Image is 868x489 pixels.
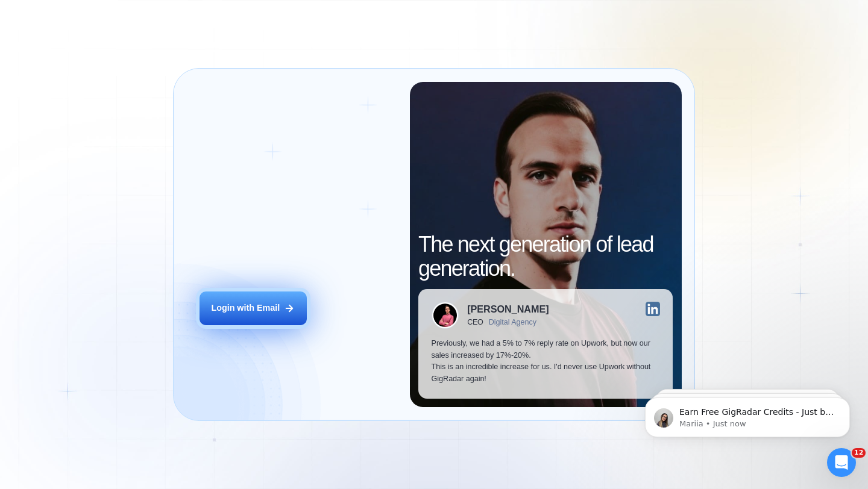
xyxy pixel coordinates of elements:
h2: The next generation of lead generation. [418,232,673,280]
span: 12 [852,448,866,458]
div: Digital Agency [489,318,536,326]
iframe: Intercom live chat [827,448,856,477]
iframe: Intercom notifications message [627,372,868,456]
div: CEO [467,318,483,326]
button: Login with Email [200,291,307,325]
p: Previously, we had a 5% to 7% reply rate on Upwork, but now our sales increased by 17%-20%. This ... [432,338,660,385]
div: [PERSON_NAME] [467,304,549,314]
div: Login with Email [211,302,280,314]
